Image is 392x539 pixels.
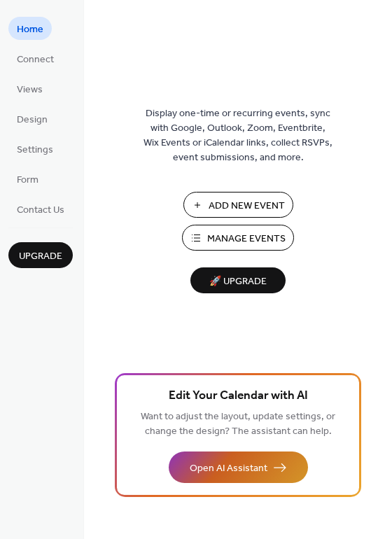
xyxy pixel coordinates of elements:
[169,451,308,483] button: Open AI Assistant
[143,106,332,165] span: Display one-time or recurring events, sync with Google, Outlook, Zoom, Eventbrite, Wix Events or ...
[183,192,293,218] button: Add New Event
[17,173,38,188] span: Form
[209,199,285,213] span: Add New Event
[8,17,52,40] a: Home
[199,272,277,291] span: 🚀 Upgrade
[8,167,47,190] a: Form
[207,232,286,246] span: Manage Events
[190,461,267,476] span: Open AI Assistant
[8,107,56,130] a: Design
[141,407,335,441] span: Want to adjust the layout, update settings, or change the design? The assistant can help.
[17,52,54,67] span: Connect
[17,113,48,127] span: Design
[8,197,73,220] a: Contact Us
[8,137,62,160] a: Settings
[190,267,286,293] button: 🚀 Upgrade
[8,242,73,268] button: Upgrade
[169,386,308,406] span: Edit Your Calendar with AI
[17,203,64,218] span: Contact Us
[17,22,43,37] span: Home
[8,77,51,100] a: Views
[19,249,62,264] span: Upgrade
[17,143,53,157] span: Settings
[182,225,294,251] button: Manage Events
[17,83,43,97] span: Views
[8,47,62,70] a: Connect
